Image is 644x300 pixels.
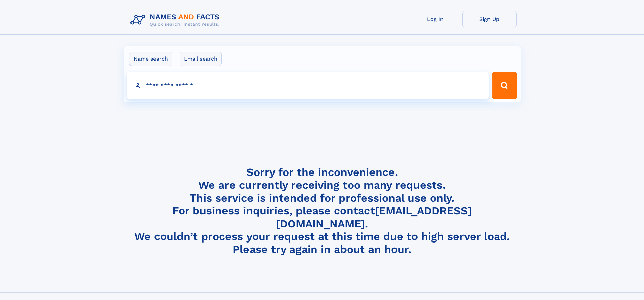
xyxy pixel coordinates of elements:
[128,11,225,29] img: Logo Names and Facts
[128,166,517,256] h4: Sorry for the inconvenience. We are currently receiving too many requests. This service is intend...
[462,11,517,27] a: Sign Up
[276,204,472,230] a: [EMAIL_ADDRESS][DOMAIN_NAME]
[408,11,462,27] a: Log In
[492,72,517,99] button: Search Button
[180,52,222,66] label: Email search
[129,52,172,66] label: Name search
[127,72,489,99] input: search input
